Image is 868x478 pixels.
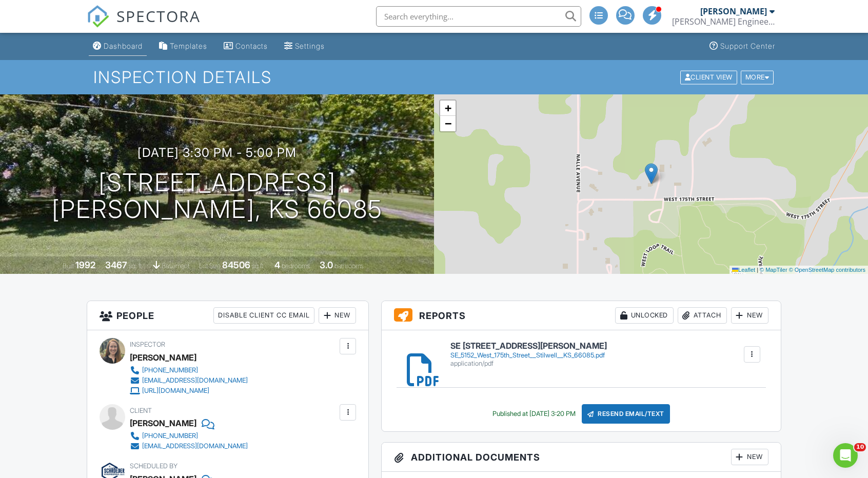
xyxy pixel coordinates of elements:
[757,267,758,273] span: |
[833,443,858,468] iframe: Intercom live chat
[679,73,740,81] a: Client View
[104,42,143,50] div: Dashboard
[137,146,297,160] h3: [DATE] 3:30 pm - 5:00 pm
[672,16,775,27] div: Schroeder Engineering, LLC
[142,432,198,440] div: [PHONE_NUMBER]
[220,37,272,56] a: Contacts
[492,410,576,418] div: Published at [DATE] 3:20 PM
[382,301,781,330] h3: Reports
[129,262,143,270] span: sq. ft.
[252,262,265,270] span: sq.ft.
[75,260,95,270] div: 1992
[130,375,248,386] a: [EMAIL_ADDRESS][DOMAIN_NAME]
[130,415,196,431] div: [PERSON_NAME]
[320,260,333,270] div: 3.0
[274,260,280,270] div: 4
[319,307,356,324] div: New
[142,366,198,374] div: [PHONE_NUMBER]
[440,116,456,131] a: Zoom out
[87,301,368,330] h3: People
[680,70,737,84] div: Client View
[116,5,201,27] span: SPECTORA
[142,387,209,395] div: [URL][DOMAIN_NAME]
[89,37,147,56] a: Dashboard
[382,443,781,472] h3: Additional Documents
[162,262,189,270] span: basement
[445,102,451,114] span: +
[130,341,165,348] span: Inspector
[87,14,201,35] a: SPECTORA
[789,267,865,273] a: © OpenStreetMap contributors
[700,6,767,16] div: [PERSON_NAME]
[105,260,127,270] div: 3467
[130,350,196,365] div: [PERSON_NAME]
[235,42,268,50] div: Contacts
[142,442,248,450] div: [EMAIL_ADDRESS][DOMAIN_NAME]
[130,441,248,451] a: [EMAIL_ADDRESS][DOMAIN_NAME]
[741,70,774,84] div: More
[130,365,248,375] a: [PHONE_NUMBER]
[213,307,314,324] div: Disable Client CC Email
[334,262,364,270] span: bathrooms
[376,6,581,27] input: Search everything...
[705,37,779,56] a: Support Center
[731,307,768,324] div: New
[130,407,152,414] span: Client
[854,443,866,451] span: 10
[450,360,607,368] div: application/pdf
[63,262,74,270] span: Built
[445,117,451,130] span: −
[450,351,607,360] div: SE_5152_West_175th_Street__Stilwell__KS_66085.pdf
[450,342,607,368] a: SE [STREET_ADDRESS][PERSON_NAME] SE_5152_West_175th_Street__Stilwell__KS_66085.pdf application/pdf
[440,101,456,116] a: Zoom in
[130,431,248,441] a: [PHONE_NUMBER]
[282,262,310,270] span: bedrooms
[645,163,658,184] img: Marker
[731,449,768,465] div: New
[130,386,248,396] a: [URL][DOMAIN_NAME]
[732,267,755,273] a: Leaflet
[615,307,674,324] div: Unlocked
[720,42,775,50] div: Support Center
[678,307,727,324] div: Attach
[199,262,221,270] span: Lot Size
[170,42,207,50] div: Templates
[52,169,383,224] h1: [STREET_ADDRESS] [PERSON_NAME], KS 66085
[450,342,607,351] h6: SE [STREET_ADDRESS][PERSON_NAME]
[760,267,787,273] a: © MapTiler
[280,37,329,56] a: Settings
[295,42,325,50] div: Settings
[87,5,109,28] img: The Best Home Inspection Software - Spectora
[155,37,211,56] a: Templates
[222,260,250,270] div: 84506
[130,462,177,470] span: Scheduled By
[93,68,775,86] h1: Inspection Details
[142,376,248,385] div: [EMAIL_ADDRESS][DOMAIN_NAME]
[582,404,670,424] div: Resend Email/Text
